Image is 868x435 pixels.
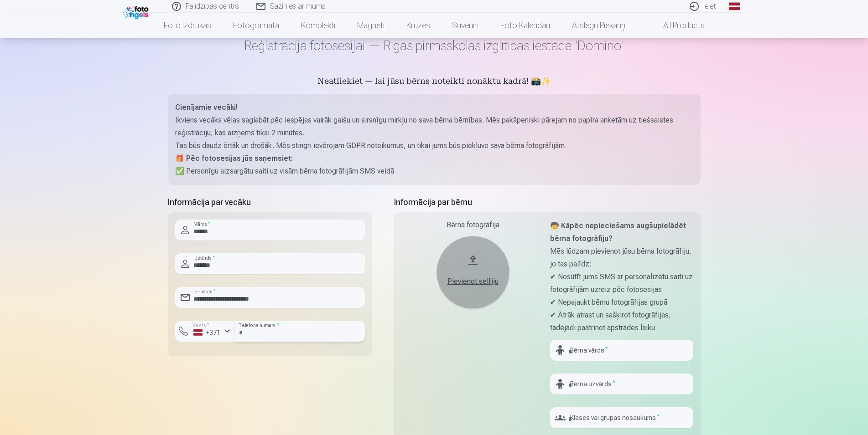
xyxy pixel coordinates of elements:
[175,165,693,178] p: ✅ Personīgu aizsargātu saiti uz visām bērna fotogrāfijām SMS veidā
[175,139,693,152] p: Tas būs daudz ērtāk un drošāk. Mēs stingri ievērojam GDPR noteikumus, un tikai jums būs piekļuve ...
[222,13,290,38] a: Fotogrāmata
[175,321,234,342] button: Valsts*+371
[550,309,693,334] p: ✔ Ātrāk atrast un sašķirot fotogrāfijas, tādējādi paātrinot apstrādes laiku
[550,296,693,309] p: ✔ Nepajaukt bērnu fotogrāfijas grupā
[550,221,686,243] strong: 🧒 Kāpēc nepieciešams augšupielādēt bērna fotogrāfiju?
[175,103,238,112] strong: Cienījamie vecāki!
[175,154,293,163] strong: 🎁 Pēc fotosesijas jūs saņemsiet:
[193,328,221,337] div: +371
[638,13,716,38] a: All products
[394,196,701,209] h5: Informācija par bērnu
[550,271,693,296] p: ✔ Nosūtīt jums SMS ar personalizētu saiti uz fotogrāfijām uzreiz pēc fotosesijas
[441,13,489,38] a: Suvenīri
[190,322,212,329] label: Valsts
[123,4,151,19] img: /fa1
[561,13,638,38] a: Atslēgu piekariņi
[346,13,395,38] a: Magnēti
[290,13,346,38] a: Komplekti
[446,276,500,287] div: Pievienot selfiju
[153,13,222,38] a: Foto izdrukas
[489,13,561,38] a: Foto kalendāri
[437,236,509,309] button: Pievienot selfiju
[175,114,693,139] p: Ikviens vecāks vēlas saglabāt pēc iespējas vairāk gaišu un sirsnīgu mirkļu no sava bērna bērnības...
[168,76,701,88] h5: Neatliekiet — lai jūsu bērns noteikti nonāktu kadrā! 📸✨
[168,37,701,54] h1: Reģistrācija fotosesijai — Rīgas pirmsskolas izglītības iestāde "Domino"
[168,196,372,209] h5: Informācija par vecāku
[550,245,693,271] p: Mēs lūdzam pievienot jūsu bērna fotogrāfiju, jo tas palīdz:
[395,13,441,38] a: Krūzes
[401,220,545,230] div: Bērna fotogrāfija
